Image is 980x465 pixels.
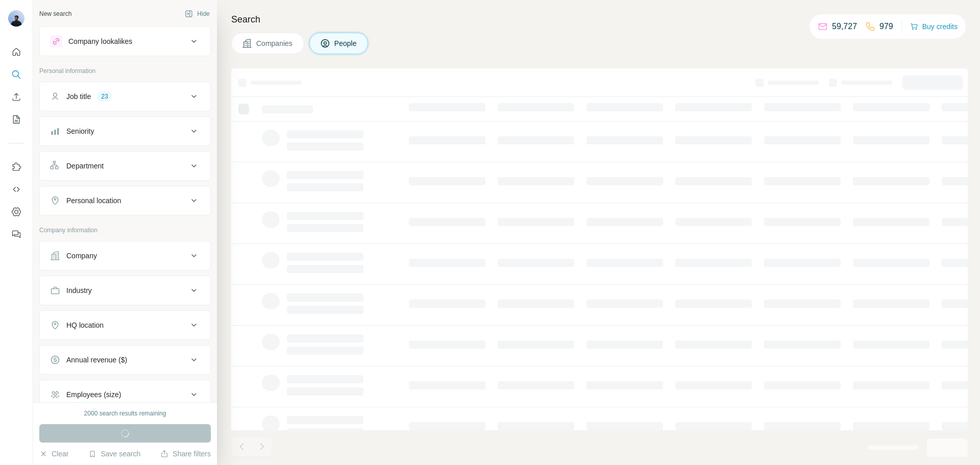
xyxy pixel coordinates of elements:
[40,188,210,213] button: Personal location
[40,154,210,178] button: Department
[66,320,104,330] div: HQ location
[88,449,140,459] button: Save search
[8,158,24,176] button: Use Surfe on LinkedIn
[84,409,166,418] div: 2000 search results remaining
[66,195,121,206] div: Personal location
[40,313,210,337] button: HQ location
[334,38,358,48] span: People
[66,251,97,261] div: Company
[40,119,210,143] button: Seniority
[832,20,857,33] p: 59,727
[8,203,24,221] button: Dashboard
[66,285,92,296] div: Industry
[879,20,893,33] p: 979
[8,180,24,199] button: Use Surfe API
[66,355,127,365] div: Annual revenue ($)
[178,6,217,21] button: Hide
[66,126,94,136] div: Seniority
[39,449,68,459] button: Clear
[97,92,112,101] div: 23
[40,243,210,268] button: Company
[256,38,293,48] span: Companies
[68,36,132,46] div: Company lookalikes
[231,12,968,27] h4: Search
[8,110,24,129] button: My lists
[160,449,211,459] button: Share filters
[40,278,210,303] button: Industry
[40,29,210,54] button: Company lookalikes
[8,10,24,27] img: Avatar
[910,19,958,34] button: Buy credits
[39,226,211,235] p: Company information
[39,66,211,76] p: Personal information
[40,84,210,109] button: Job title23
[40,382,210,407] button: Employees (size)
[40,348,210,372] button: Annual revenue ($)
[66,91,91,102] div: Job title
[8,225,24,243] button: Feedback
[66,161,104,171] div: Department
[66,389,121,400] div: Employees (size)
[8,43,24,61] button: Quick start
[8,88,24,106] button: Enrich CSV
[8,65,24,84] button: Search
[39,9,71,18] div: New search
